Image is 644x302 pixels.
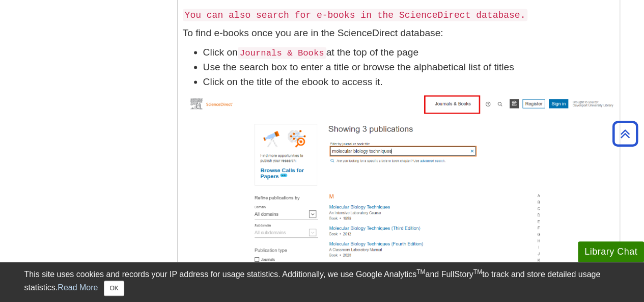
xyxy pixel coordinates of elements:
img: search for ebooks [183,95,614,268]
sup: TM [416,268,425,276]
div: This site uses cookies and records your IP address for usage statistics. Additionally, we use Goo... [24,268,620,296]
li: Click on the title of the ebook to access it. [203,75,614,90]
li: Use the search box to enter a title or browse the alphabetical list of titles [203,60,614,75]
button: Library Chat [578,241,644,262]
sup: TM [473,268,482,276]
button: Close [104,281,124,296]
li: Click on at the top of the page [203,45,614,60]
a: Back to Top [609,127,641,141]
code: Journals & Books [238,47,326,59]
code: You can also search for e-books in the ScienceDirect database. [183,9,528,21]
a: Read More [58,283,98,292]
p: To find e-books once you are in the ScienceDirect database: [183,26,614,41]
